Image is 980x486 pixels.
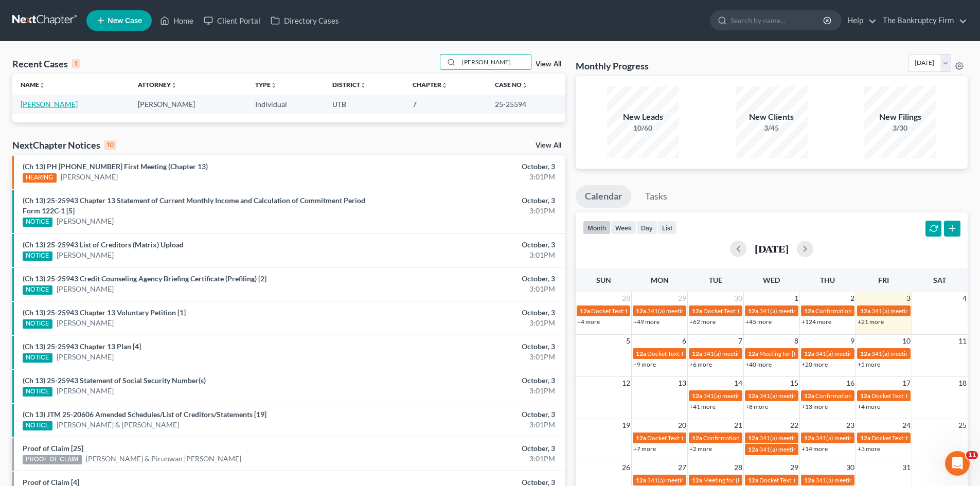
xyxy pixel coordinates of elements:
[677,292,687,304] span: 29
[961,292,968,304] span: 4
[633,445,656,453] a: +7 more
[878,276,889,284] span: Fri
[576,185,631,208] a: Calendar
[271,82,277,88] i: unfold_more
[12,58,80,70] div: Recent Cases
[801,361,828,368] a: +20 more
[692,350,702,357] span: 12a
[536,61,561,68] a: View All
[901,335,912,347] span: 10
[878,11,967,30] a: The Bankruptcy Firm
[487,95,565,114] td: 25-25594
[23,444,83,453] a: Proof of Claim [25]
[495,81,528,88] a: Case Nounfold_more
[864,111,936,123] div: New Filings
[689,403,716,410] a: +41 more
[21,81,45,88] a: Nameunfold_more
[404,95,486,114] td: 7
[709,276,722,284] span: Tue
[607,123,679,133] div: 10/60
[759,350,840,357] span: Meeting for [PERSON_NAME]
[748,445,758,453] span: 12a
[804,350,814,357] span: 12a
[849,335,856,347] span: 9
[57,284,114,294] a: [PERSON_NAME]
[793,335,799,347] span: 8
[39,82,45,88] i: unfold_more
[689,361,712,368] a: +6 more
[815,392,932,400] span: Confirmation hearing for [PERSON_NAME]
[611,221,636,235] button: week
[23,274,266,283] a: (Ch 13) 25-25943 Credit Counseling Agency Briefing Certificate (Prefiling) [2]
[804,307,814,315] span: 12a
[577,318,600,326] a: +4 more
[820,276,835,284] span: Thu
[677,377,687,389] span: 13
[57,386,114,396] a: [PERSON_NAME]
[745,403,768,410] a: +8 more
[842,11,877,30] a: Help
[23,410,266,419] a: (Ch 13) JTM 25-20606 Amended Schedules/List of Creditors/Statements [19]
[23,308,186,317] a: (Ch 13) 25-25943 Chapter 13 Voluntary Petition [1]
[57,352,114,362] a: [PERSON_NAME]
[413,81,448,88] a: Chapterunfold_more
[12,139,116,151] div: NextChapter Notices
[733,292,743,304] span: 30
[23,376,206,385] a: (Ch 13) 25-25943 Statement of Social Security Number(s)
[933,276,946,284] span: Sat
[23,353,52,363] div: NOTICE
[384,454,555,464] div: 3:01PM
[860,307,870,315] span: 12a
[703,392,803,400] span: 341(a) meeting for [PERSON_NAME]
[384,443,555,454] div: October, 3
[23,162,208,171] a: (Ch 13) PH [PHONE_NUMBER] First Meeting (Chapter 13)
[265,11,344,30] a: Directory Cases
[793,292,799,304] span: 1
[651,276,669,284] span: Mon
[384,274,555,284] div: October, 3
[871,392,964,400] span: Docket Text: for [PERSON_NAME]
[384,341,555,352] div: October, 3
[384,409,555,420] div: October, 3
[745,318,772,326] a: +45 more
[647,350,794,357] span: Docket Text: for [PERSON_NAME] & [PERSON_NAME]
[384,284,555,294] div: 3:01PM
[384,375,555,386] div: October, 3
[858,318,884,326] a: +21 more
[23,173,57,183] div: HEARING
[621,461,631,474] span: 26
[860,434,870,442] span: 12a
[384,250,555,260] div: 3:01PM
[681,335,687,347] span: 6
[677,461,687,474] span: 27
[748,434,758,442] span: 12a
[801,318,831,326] a: +124 more
[138,81,177,88] a: Attorneyunfold_more
[759,445,859,453] span: 341(a) meeting for [PERSON_NAME]
[692,392,702,400] span: 12a
[755,243,789,254] h2: [DATE]
[324,95,404,114] td: UTB
[860,392,870,400] span: 12a
[23,218,52,227] div: NOTICE
[957,377,968,389] span: 18
[384,172,555,182] div: 3:01PM
[789,377,799,389] span: 15
[459,55,531,69] input: Search by name...
[957,419,968,431] span: 25
[945,451,970,476] iframe: Intercom live chat
[733,419,743,431] span: 21
[636,307,646,315] span: 12a
[871,350,971,357] span: 341(a) meeting for [PERSON_NAME]
[591,307,683,315] span: Docket Text: for [PERSON_NAME]
[130,95,247,114] td: [PERSON_NAME]
[171,82,177,88] i: unfold_more
[801,403,828,410] a: +13 more
[247,95,324,114] td: Individual
[23,251,52,261] div: NOTICE
[621,377,631,389] span: 12
[677,419,687,431] span: 20
[57,420,179,430] a: [PERSON_NAME] & [PERSON_NAME]
[789,419,799,431] span: 22
[384,386,555,396] div: 3:01PM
